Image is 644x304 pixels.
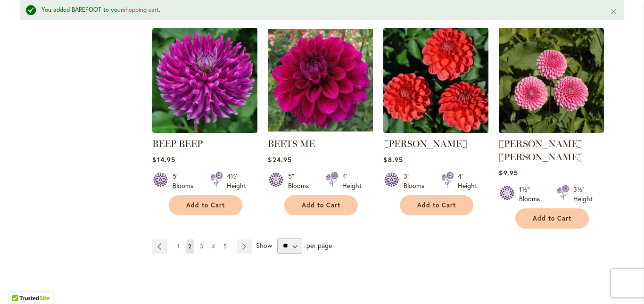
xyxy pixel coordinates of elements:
[417,201,456,209] span: Add to Cart
[200,243,203,250] span: 3
[186,201,225,209] span: Add to Cart
[458,172,477,190] div: 4' Height
[7,271,33,297] iframe: Launch Accessibility Center
[212,243,215,250] span: 4
[169,195,242,215] button: Add to Cart
[302,201,340,209] span: Add to Cart
[284,195,358,215] button: Add to Cart
[152,126,257,135] a: BEEP BEEP
[288,172,314,190] div: 5" Blooms
[123,6,159,14] a: shopping cart
[152,138,203,149] a: BEEP BEEP
[227,172,246,190] div: 4½' Height
[499,168,518,177] span: $9.95
[268,28,373,133] img: BEETS ME
[152,28,257,133] img: BEEP BEEP
[221,239,229,254] a: 5
[400,195,473,215] button: Add to Cart
[519,185,545,204] div: 1½" Blooms
[404,172,430,190] div: 3" Blooms
[175,239,182,254] a: 1
[499,138,583,163] a: [PERSON_NAME] [PERSON_NAME]
[256,240,272,249] span: Show
[342,172,362,190] div: 4' Height
[177,243,180,250] span: 1
[383,126,488,135] a: BENJAMIN MATTHEW
[268,155,291,164] span: $24.95
[173,172,199,190] div: 5" Blooms
[499,28,604,133] img: BETTY ANNE
[515,208,589,229] button: Add to Cart
[268,138,315,149] a: BEETS ME
[268,126,373,135] a: BEETS ME
[533,214,571,222] span: Add to Cart
[383,155,403,164] span: $8.95
[223,243,227,250] span: 5
[306,240,332,249] span: per page
[188,243,191,250] span: 2
[209,239,217,254] a: 4
[383,28,488,133] img: BENJAMIN MATTHEW
[198,239,206,254] a: 3
[41,6,595,15] div: You added BAREFOOT to your .
[383,138,467,149] a: [PERSON_NAME]
[499,126,604,135] a: BETTY ANNE
[573,185,593,204] div: 3½' Height
[152,155,175,164] span: $14.95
